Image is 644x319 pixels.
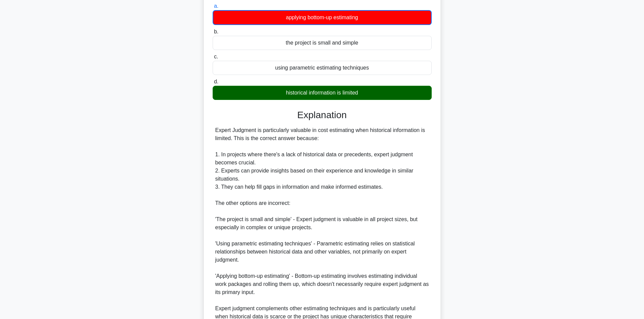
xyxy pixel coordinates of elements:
span: b. [214,29,218,34]
span: d. [214,79,218,84]
div: using parametric estimating techniques [213,61,432,75]
span: a. [214,3,218,9]
h3: Explanation [217,109,428,121]
span: c. [214,54,218,59]
div: applying bottom-up estimating [213,10,432,25]
div: the project is small and simple [213,36,432,50]
div: historical information is limited [213,86,432,100]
